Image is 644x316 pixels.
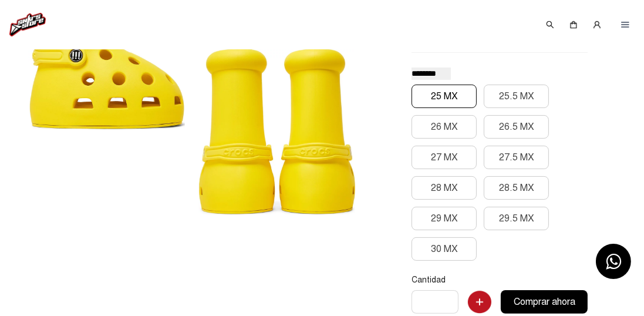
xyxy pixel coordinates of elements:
button: 28.5 MX [484,176,549,200]
img: Agregar al carrito [468,291,491,314]
font: 25 MX [431,90,458,102]
font: 26.5 MX [499,121,534,133]
font: 28.5 MX [499,182,534,194]
font: Cantidad [412,275,446,285]
button: 26 MX [412,115,477,139]
img: compras [569,20,578,29]
font: 26 MX [431,121,458,133]
font: 29.5 MX [499,213,534,224]
button: 27.5 MX [484,146,549,169]
font: 27.5 MX [499,152,534,163]
font: 30 MX [431,243,458,255]
button: Comprar ahora [501,290,588,314]
font: 28 MX [431,182,458,194]
img: usuario [592,20,602,29]
button: 30 MX [412,237,477,261]
button: 29 MX [412,207,477,230]
font: Comprar ahora [514,296,575,308]
font: 29 MX [431,213,458,224]
img: buscar [545,20,555,29]
button: 26.5 MX [484,115,549,139]
button: 28 MX [412,176,477,200]
img: logo [9,13,46,36]
button: 29.5 MX [484,207,549,230]
button: 27 MX [412,146,477,169]
button: 25.5 MX [484,85,549,108]
button: 25 MX [412,85,477,108]
img: menú [621,20,630,29]
font: 27 MX [431,152,458,163]
font: 25.5 MX [499,90,534,102]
